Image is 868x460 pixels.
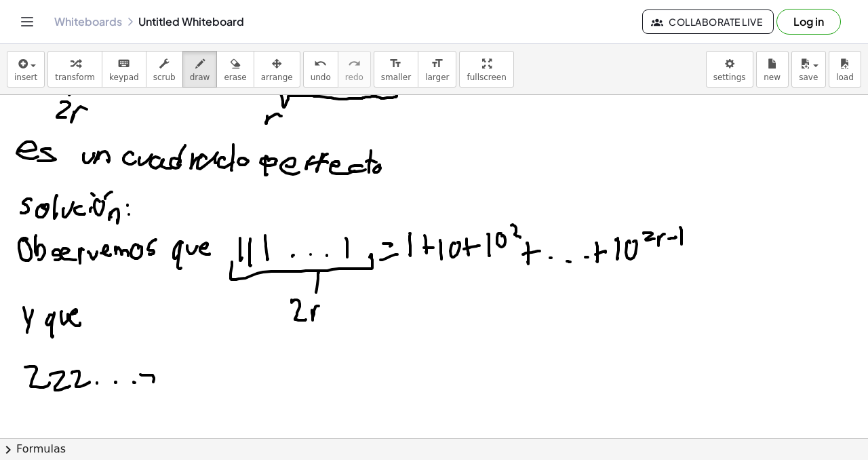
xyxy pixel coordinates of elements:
button: fullscreen [459,51,513,88]
button: undoundo [303,51,338,88]
span: arrange [261,73,293,82]
span: smaller [381,73,411,82]
span: erase [224,73,246,82]
i: format_size [389,56,402,72]
button: insert [7,51,45,88]
i: undo [314,56,327,72]
span: save [799,73,818,82]
button: arrange [254,51,300,88]
button: redoredo [338,51,371,88]
button: transform [47,51,102,88]
button: Log in [776,9,841,35]
span: fullscreen [467,73,506,82]
span: Collaborate Live [654,16,762,28]
span: settings [713,73,746,82]
button: Collaborate Live [642,9,774,34]
span: larger [425,73,449,82]
span: scrub [153,73,176,82]
button: format_sizelarger [418,51,456,88]
button: new [756,51,789,88]
button: save [791,51,826,88]
button: settings [706,51,753,88]
span: load [836,73,854,82]
button: erase [216,51,254,88]
span: new [764,73,781,82]
span: undo [311,73,331,82]
button: scrub [146,51,183,88]
i: keyboard [117,56,130,72]
span: redo [345,73,363,82]
span: insert [14,73,37,82]
i: format_size [431,56,443,72]
span: transform [55,73,95,82]
button: Toggle navigation [16,11,38,33]
span: draw [190,73,210,82]
span: keypad [109,73,139,82]
button: draw [182,51,218,88]
button: keyboardkeypad [102,51,146,88]
a: Whiteboards [54,15,122,28]
i: redo [348,56,361,72]
button: format_sizesmaller [374,51,418,88]
button: load [829,51,861,88]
